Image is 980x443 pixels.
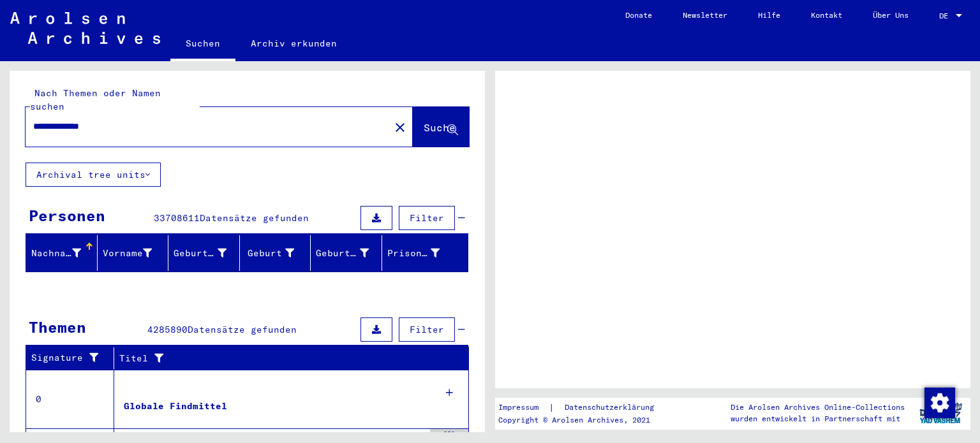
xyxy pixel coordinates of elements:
mat-header-cell: Vorname [98,235,169,271]
div: Titel [119,352,443,365]
img: Zustimmung ändern [924,388,955,418]
mat-header-cell: Geburtsname [168,235,240,271]
span: Datensätze gefunden [188,324,297,335]
span: Filter [410,212,444,224]
div: Geburtsname [174,243,242,263]
div: Signature [31,348,117,368]
mat-icon: close [392,120,408,135]
div: Nachname [31,247,81,260]
p: Copyright © Arolsen Archives, 2021 [498,414,669,426]
div: Geburt‏ [245,247,295,260]
button: Suche [413,107,469,147]
div: | [498,401,669,414]
div: Prisoner # [387,247,440,260]
td: 0 [26,370,114,428]
div: Geburt‏ [245,243,311,263]
span: 4285890 [147,324,188,335]
a: Archiv erkunden [235,28,352,59]
button: Filter [399,317,455,342]
button: Filter [399,206,455,230]
p: Die Arolsen Archives Online-Collections [731,402,905,413]
a: Suchen [170,28,235,61]
div: Vorname [103,243,168,263]
mat-header-cell: Prisoner # [382,235,468,271]
div: Geburtsdatum [316,243,385,263]
div: Personen [29,204,105,227]
span: Suche [424,121,456,134]
img: yv_logo.png [917,397,965,429]
div: Nachname [31,243,97,263]
img: Arolsen_neg.svg [10,12,160,44]
span: 33708611 [154,212,200,224]
p: wurden entwickelt in Partnerschaft mit [731,413,905,425]
span: DE [939,11,953,20]
span: Filter [410,324,444,335]
mat-label: Nach Themen oder Namen suchen [30,87,161,112]
span: Datensätze gefunden [200,212,309,224]
div: Themen [29,316,86,338]
a: Impressum [498,401,549,414]
div: Geburtsname [174,247,226,260]
div: Prisoner # [387,243,456,263]
div: Titel [119,348,456,368]
div: Globale Findmittel [124,400,227,413]
div: 350 [430,429,468,442]
div: Signature [31,351,104,365]
a: Datenschutzerklärung [554,401,669,414]
button: Archival tree units [26,163,161,187]
mat-header-cell: Geburtsdatum [311,235,382,271]
button: Clear [387,114,413,140]
div: Geburtsdatum [316,247,369,260]
div: Vorname [103,247,152,260]
mat-header-cell: Geburt‏ [240,235,311,271]
mat-header-cell: Nachname [26,235,98,271]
